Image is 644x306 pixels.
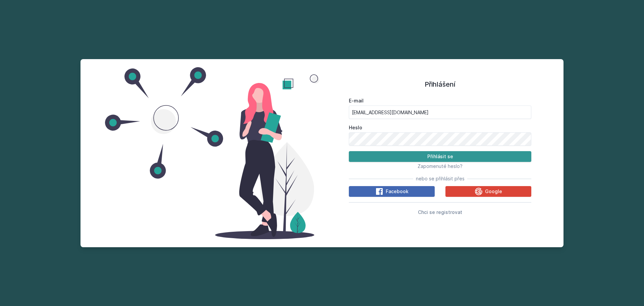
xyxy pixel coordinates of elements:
[418,208,462,216] button: Chci se registrovat
[416,175,465,182] span: nebo se přihlásit přes
[418,209,462,215] span: Chci se registrovat
[349,97,531,104] label: E-mail
[386,188,409,195] span: Facebook
[445,186,531,197] button: Google
[418,163,463,169] span: Zapomenuté heslo?
[349,105,531,119] input: Tvoje e-mailová adresa
[349,151,531,162] button: Přihlásit se
[349,124,531,131] label: Heslo
[349,186,435,197] button: Facebook
[485,188,502,195] span: Google
[349,79,531,89] h1: Přihlášení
